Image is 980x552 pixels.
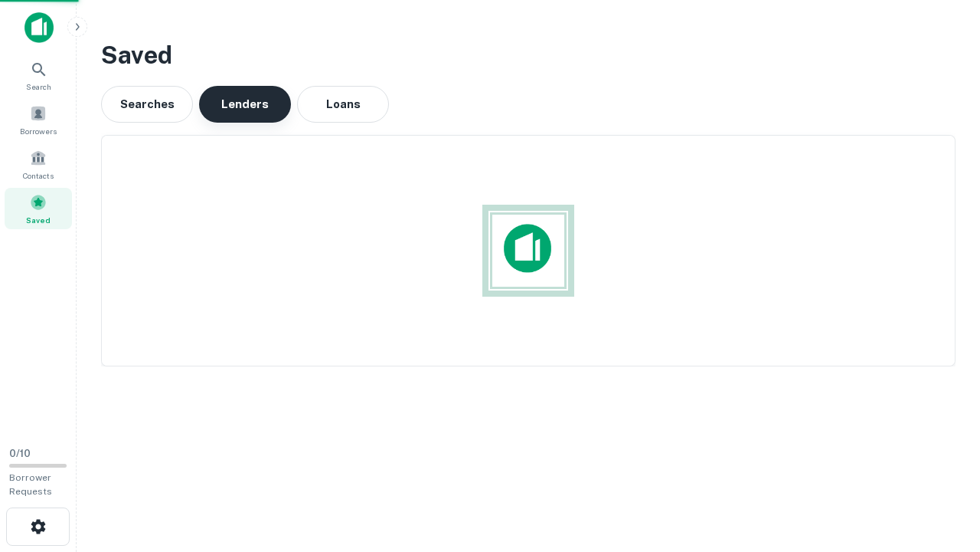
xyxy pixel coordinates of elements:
[9,448,31,459] span: 0 / 10
[26,214,51,226] span: Saved
[20,125,57,137] span: Borrowers
[5,188,72,229] a: Saved
[297,86,389,123] button: Loans
[101,86,193,123] button: Searches
[26,80,51,93] span: Search
[101,37,955,74] h3: Saved
[5,143,72,185] a: Contacts
[5,99,72,140] a: Borrowers
[23,169,54,182] span: Contacts
[5,54,72,96] a: Search
[903,429,980,503] iframe: Chat Widget
[199,86,291,123] button: Lenders
[24,12,54,43] img: capitalize-icon.png
[9,472,52,497] span: Borrower Requests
